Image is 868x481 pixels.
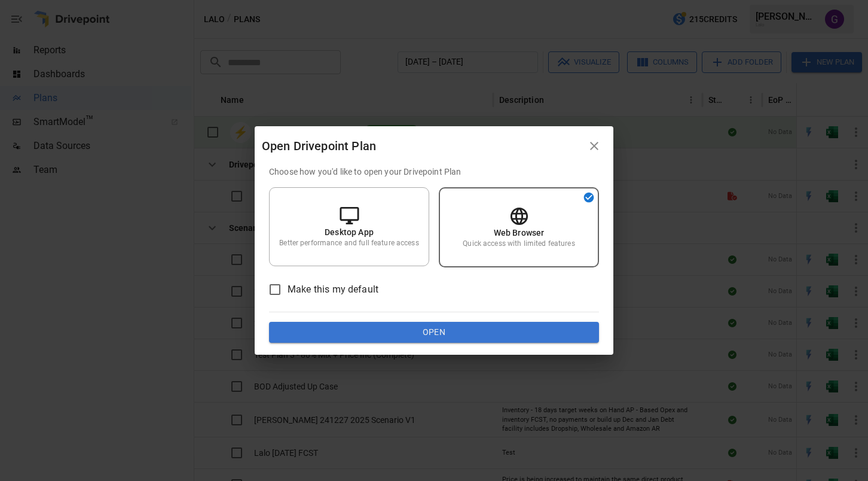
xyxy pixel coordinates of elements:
span: Make this my default [288,282,378,297]
p: Better performance and full feature access [279,238,418,248]
button: Open [269,322,599,343]
div: Open Drivepoint Plan [262,136,582,156]
p: Quick access with limited features [463,239,574,249]
p: Desktop App [325,226,374,238]
p: Web Browser [494,227,545,239]
p: Choose how you'd like to open your Drivepoint Plan [269,166,599,178]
